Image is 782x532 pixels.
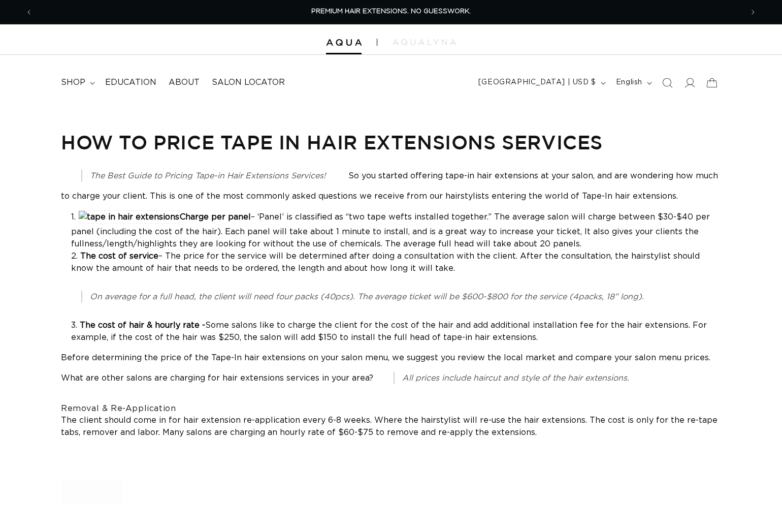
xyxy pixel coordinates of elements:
[55,71,99,94] summary: shop
[61,479,123,505] button: Share
[18,3,40,22] button: Previous announcement
[61,77,85,88] span: shop
[656,72,678,94] summary: Search
[162,71,206,94] a: About
[99,71,162,94] a: Education
[81,291,644,303] blockquote: On average for a full head, the client will need four packs (40pcs). The average ticket will be $...
[393,39,456,45] img: aqualyna.com
[478,77,596,88] span: [GEOGRAPHIC_DATA] | USD $
[71,319,721,343] li: Some salons like to charge the client for the cost of the hair and add additional installation fe...
[610,73,656,92] button: English
[61,403,721,414] h4: Removal & Re-Application
[742,3,764,22] button: Next announcement
[71,250,721,274] li: – The price for the service will be determined after doing a consultation with the client. After ...
[80,321,205,329] strong: The cost of hair & hourly rate -
[311,8,471,15] span: PREMIUM HAIR EXTENSIONS. NO GUESSWORK.
[78,210,180,224] img: tape in hair extensions
[105,77,156,88] span: Education
[128,489,224,515] a: Back to blog
[206,71,291,94] a: Salon Locator
[71,210,721,250] li: – ‘Panel’ is classified as “two tape wefts installed together.” The average salon will charge bet...
[81,170,325,182] blockquote: The Best Guide to Pricing Tape-in Hair Extensions Services!
[616,77,642,88] span: English
[78,213,251,221] strong: Charge per panel
[212,77,285,88] span: Salon Locator
[80,252,158,260] strong: The cost of service
[472,73,610,92] button: [GEOGRAPHIC_DATA] | USD $
[326,39,362,46] img: Aqua Hair Extensions
[61,130,721,154] h1: How to Price Tape In Hair Extensions Services
[394,372,629,384] blockquote: All prices include haircut and style of the hair extensions.
[169,77,200,88] span: About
